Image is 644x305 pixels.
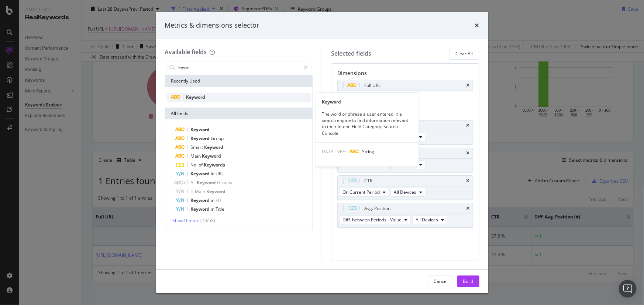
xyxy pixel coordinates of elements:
span: in [211,171,216,177]
div: Dimensions [337,70,473,80]
span: in [211,206,216,212]
div: Available fields [165,48,207,56]
span: Keyword [191,171,211,177]
div: Full URLtimes [337,80,473,91]
button: Build [457,276,479,287]
div: times [466,179,470,183]
div: modal [156,12,488,293]
span: Keyword [191,126,210,133]
div: Build [463,278,473,284]
span: ( 10 / 58 ) [201,217,216,224]
span: Main [191,153,202,159]
span: Show 10 more [173,217,200,224]
span: Keyword [204,144,224,150]
span: H1 [216,197,222,203]
span: Keyword [191,197,211,203]
div: Keyword [316,99,419,105]
span: Groups [217,179,233,186]
span: All [191,179,197,186]
div: All fields [165,108,313,119]
span: Keyword [207,188,226,194]
div: Cancel [434,278,448,284]
button: All Devices [412,215,447,224]
span: DATA TYPE: [322,148,346,155]
span: On Current Period [342,189,380,195]
div: Avg. Position [364,205,390,212]
span: Keyword [202,153,221,159]
span: in [211,197,216,203]
span: All Devices [416,217,438,223]
div: Recently Used [165,75,313,87]
button: Cancel [428,276,454,287]
span: No. [191,162,199,168]
div: Full URL [364,82,380,89]
span: All Devices [394,189,416,195]
div: times [466,151,470,155]
input: Search by field name [178,62,301,73]
button: Clear All [450,48,479,60]
span: Smart [191,144,204,150]
div: times [466,83,470,88]
div: times [475,21,479,30]
div: CTRtimesOn Current PeriodAll Devices [337,175,473,200]
span: Diff. between Periods - Value [342,217,402,223]
div: Metrics & dimensions selector [165,21,259,30]
span: of [199,162,204,168]
span: Keyword [191,135,211,141]
span: Keyword [197,179,217,186]
span: Title [216,206,225,212]
span: Is [191,188,195,194]
span: Keyword [186,94,206,100]
span: Group [211,135,224,141]
span: Keywords [204,162,225,168]
span: URL [216,171,224,177]
span: Keyword [191,206,211,212]
button: All Devices [390,188,426,197]
div: The word or phrase a user entered in a search engine to find information relevant to their intent... [316,111,419,136]
div: Selected fields [331,49,371,58]
div: CTR [364,177,372,185]
div: Clear All [456,50,473,57]
div: Open Intercom Messenger [619,280,637,298]
button: Diff. between Periods - Value [339,215,411,224]
div: times [466,123,470,128]
button: On Current Period [339,188,389,197]
div: Avg. PositiontimesDiff. between Periods - ValueAll Devices [337,203,473,228]
div: times [466,206,470,211]
span: String [362,148,374,155]
span: Main [195,188,207,194]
